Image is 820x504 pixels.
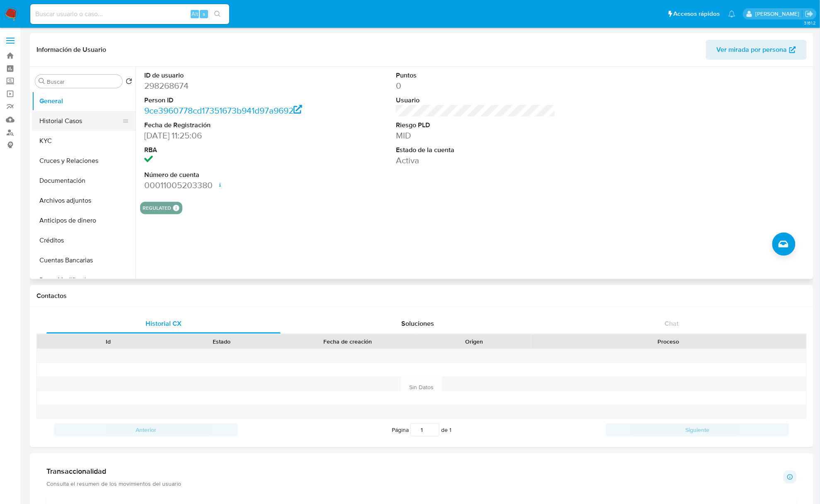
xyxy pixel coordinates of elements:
[805,10,814,18] a: Salir
[144,104,302,116] a: 9ce3960778cd17351673b941d97a9692
[144,121,304,130] dt: Fecha de Registración
[32,211,136,230] button: Anticipos de dinero
[171,337,273,346] div: Estado
[144,96,304,105] dt: Person ID
[47,78,119,85] input: Buscar
[449,426,451,434] span: 1
[144,170,304,179] dt: Número de cuenta
[32,270,136,290] button: Datos Modificados
[717,40,787,60] span: Ver mirada por persona
[192,10,198,18] span: Alt
[144,145,304,155] dt: RBA
[126,78,132,87] button: Volver al orden por defecto
[30,9,229,19] input: Buscar usuario o caso...
[39,78,45,85] button: Buscar
[401,319,434,328] span: Soluciones
[32,171,136,191] button: Documentación
[203,10,205,18] span: s
[36,292,807,300] h1: Contactos
[396,80,556,92] dd: 0
[665,319,679,328] span: Chat
[144,80,304,92] dd: 298268674
[32,131,136,151] button: KYC
[146,319,182,328] span: Historial CX
[57,337,159,346] div: Id
[32,111,129,131] button: Historial Casos
[32,191,136,211] button: Archivos adjuntos
[284,337,412,346] div: Fecha de creación
[396,96,556,105] dt: Usuario
[706,40,807,60] button: Ver mirada por persona
[396,121,556,130] dt: Riesgo PLD
[392,423,451,436] span: Página de
[674,10,720,18] span: Accesos rápidos
[396,145,556,155] dt: Estado de la cuenta
[32,91,136,111] button: General
[423,337,525,346] div: Origen
[728,10,735,17] a: Notificaciones
[209,8,226,20] button: search-icon
[396,71,556,80] dt: Puntos
[537,337,801,346] div: Proceso
[396,155,556,166] dd: Activa
[144,71,304,80] dt: ID de usuario
[32,230,136,250] button: Créditos
[32,151,136,171] button: Cruces y Relaciones
[144,179,304,191] dd: 00011005203380
[36,46,106,54] h1: Información de Usuario
[396,130,556,141] dd: MID
[144,130,304,141] dd: [DATE] 11:25:06
[606,423,790,436] button: Siguiente
[54,423,238,436] button: Anterior
[755,10,802,18] p: nicolas.luzardo@mercadolibre.com
[32,250,136,270] button: Cuentas Bancarias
